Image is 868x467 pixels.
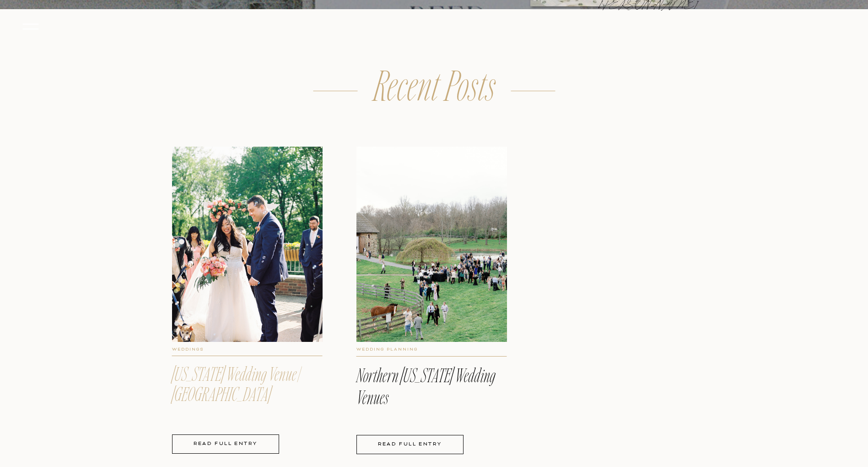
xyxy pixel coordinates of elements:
[174,440,277,448] a: READ full entry
[172,362,299,406] a: [US_STATE] Wedding Venue | [GEOGRAPHIC_DATA]
[359,441,461,448] a: READ full entry
[356,363,495,409] a: Northern [US_STATE] Wedding Venues
[172,347,204,352] a: Weddings
[172,147,323,342] img: Meadowlark Wedding
[356,147,507,342] img: Sylvanside Farm Wedding Venue
[372,60,498,105] h1: Recent Posts
[356,347,418,352] a: Wedding Planning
